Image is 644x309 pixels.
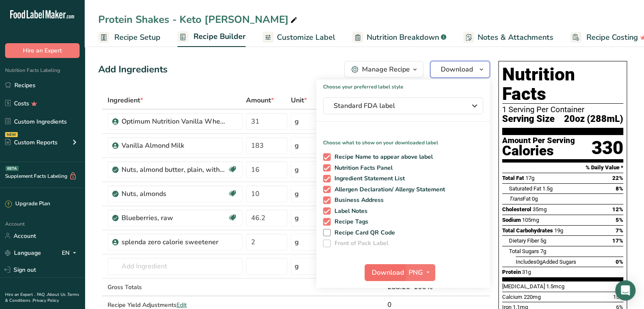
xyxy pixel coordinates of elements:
[108,95,143,105] span: Ingredient
[502,283,545,290] span: [MEDICAL_DATA]
[331,207,368,215] span: Label Notes
[295,116,299,127] div: g
[37,292,47,298] a: FAQ .
[502,206,531,212] span: Cholesterol
[540,248,546,254] span: 7g
[564,114,623,124] span: 20oz (288mL)
[372,268,404,278] span: Download
[295,261,299,271] div: g
[331,175,405,182] span: Ingredient Statement List
[509,237,539,244] span: Dietary Fiber
[509,185,541,192] span: Saturated Fat
[406,264,435,281] button: PNG
[502,175,524,181] span: Total Fat
[122,141,227,151] div: Vanilla Almond Milk
[352,28,446,47] a: Nutrition Breakdown
[463,28,553,47] a: Notes & Attachments
[5,246,41,260] a: Language
[263,28,335,47] a: Customize Label
[5,43,80,58] button: Hire an Expert
[509,196,523,202] i: Trans
[502,145,575,157] div: Calories
[612,237,623,244] span: 17%
[122,213,227,223] div: Blueberries, raw
[5,132,18,137] div: NEW
[542,185,553,192] span: 1.5g
[365,264,406,281] button: Download
[331,186,445,193] span: Allergen Declaration/ Allergy Statement
[502,294,522,300] span: Calcium
[478,32,553,43] span: Notes & Attachments
[509,196,531,202] span: Fat
[502,163,623,173] section: % Daily Value *
[612,206,623,212] span: 12%
[613,294,623,300] span: 15%
[331,164,393,172] span: Nutrition Facts Panel
[546,283,564,290] span: 1.5mcg
[554,227,563,234] span: 19g
[193,31,246,42] span: Recipe Builder
[98,28,160,47] a: Recipe Setup
[122,165,227,175] div: Nuts, almond butter, plain, without salt added
[334,101,461,111] span: Standard FDA label
[114,32,160,43] span: Recipe Setup
[522,217,539,223] span: 105mg
[509,248,539,254] span: Total Sugars
[122,189,227,199] div: Nuts, almonds
[502,105,623,114] div: 1 Serving Per Container
[367,32,439,43] span: Nutrition Breakdown
[316,80,490,91] h1: Choose your preferred label style
[5,138,58,147] div: Custom Reports
[362,64,410,74] div: Manage Recipe
[533,206,547,212] span: 35mg
[532,196,538,202] span: 0g
[522,269,531,275] span: 31g
[586,32,638,43] span: Recipe Costing
[540,237,546,244] span: 5g
[295,237,299,247] div: g
[177,301,187,309] span: Edit
[6,166,19,171] div: BETA
[122,116,227,127] div: Optimum Nutrition Vanilla Whey Protein
[502,217,521,223] span: Sodium
[430,61,490,78] button: Download
[33,298,59,303] a: Privacy Policy
[5,292,35,298] a: Hire an Expert .
[98,63,168,77] div: Add Ingredients
[536,259,542,265] span: 0g
[5,200,50,208] div: Upgrade Plan
[525,175,534,181] span: 17g
[295,165,299,175] div: g
[516,259,576,265] span: Includes Added Sugars
[331,218,369,226] span: Recipe Tags
[502,269,521,275] span: Protein
[98,12,299,27] div: Protein Shakes - Keto [PERSON_NAME]
[524,294,541,300] span: 220mg
[108,258,243,275] input: Add Ingredient
[331,240,389,247] span: Front of Pack Label
[246,95,274,105] span: Amount
[344,61,423,78] button: Manage Recipe
[502,65,623,104] h1: Nutrition Facts
[591,137,623,159] div: 330
[177,27,246,47] a: Recipe Builder
[323,97,483,114] button: Standard FDA label
[5,292,79,303] a: Terms & Conditions .
[295,189,299,199] div: g
[331,153,433,161] span: Recipe Name to appear above label
[502,114,555,124] span: Serving Size
[616,259,623,265] span: 0%
[616,185,623,192] span: 8%
[47,292,67,298] a: About Us .
[295,141,299,151] div: g
[331,229,395,237] span: Recipe Card QR Code
[291,95,307,105] span: Unit
[616,217,623,223] span: 5%
[409,268,423,278] span: PNG
[612,175,623,181] span: 22%
[62,248,80,258] div: EN
[108,283,243,292] div: Gross Totals
[615,280,636,301] div: Open Intercom Messenger
[502,227,553,234] span: Total Carbohydrates
[616,227,623,234] span: 7%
